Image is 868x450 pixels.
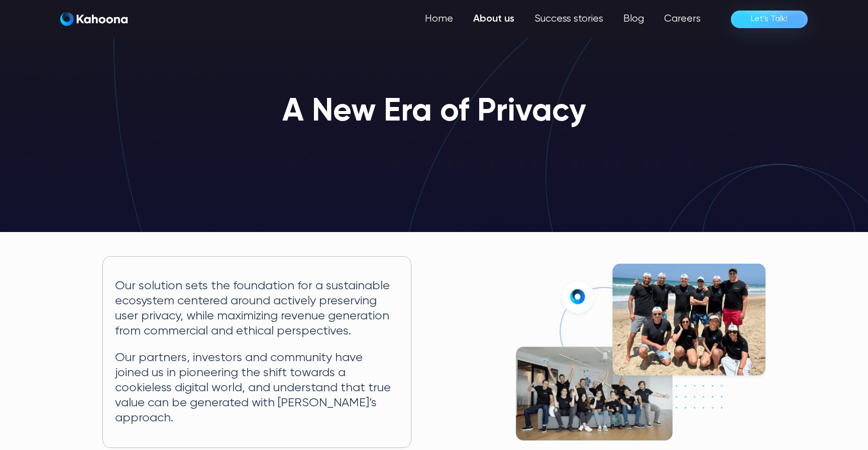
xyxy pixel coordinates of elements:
div: Let’s Talk! [751,11,788,27]
h1: A New Era of Privacy [282,94,586,130]
a: Let’s Talk! [731,11,808,28]
a: Success stories [524,9,613,29]
a: About us [463,9,524,29]
a: home [60,12,128,27]
a: Careers [654,9,711,29]
a: Home [415,9,463,29]
a: Blog [613,9,654,29]
img: Kahoona logo white [60,12,128,26]
p: Our partners, investors and community have joined us in pioneering the shift towards a cookieless... [115,351,399,425]
p: Our solution sets the foundation for a sustainable ecosystem centered around actively preserving ... [115,279,399,339]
